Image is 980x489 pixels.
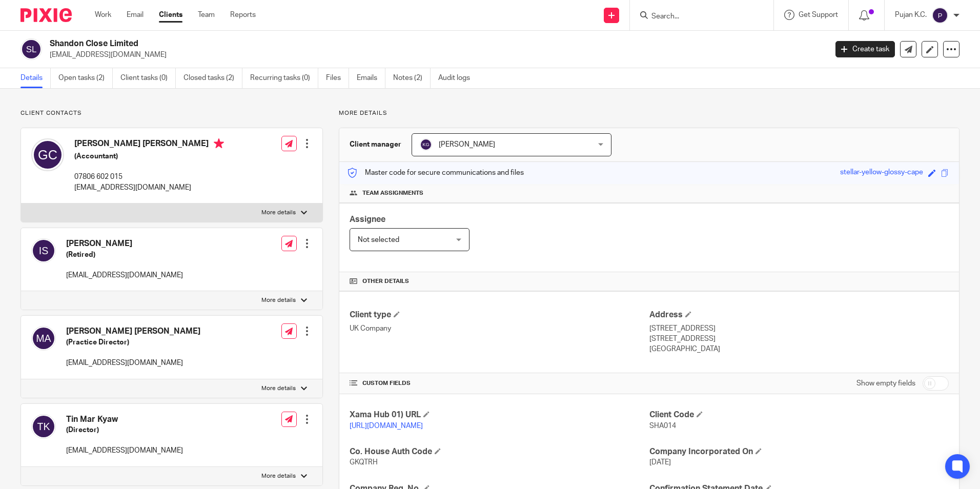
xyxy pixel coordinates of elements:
[799,11,838,18] span: Get Support
[649,344,949,354] p: [GEOGRAPHIC_DATA]
[439,141,495,148] span: [PERSON_NAME]
[835,41,895,57] a: Create task
[261,209,296,217] p: More details
[66,326,200,337] h4: [PERSON_NAME] [PERSON_NAME]
[350,139,401,150] h3: Client manager
[650,12,743,22] input: Search
[31,138,64,171] img: svg%3E
[438,68,478,88] a: Audit logs
[350,215,385,223] span: Assignee
[250,68,318,88] a: Recurring tasks (0)
[350,446,649,457] h4: Co. House Auth Code
[31,414,56,439] img: svg%3E
[350,459,378,466] span: GKQTRH
[393,68,431,88] a: Notes (2)
[347,168,524,178] p: Master code for secure communications and files
[326,68,349,88] a: Files
[31,238,56,263] img: svg%3E
[649,323,949,334] p: [STREET_ADDRESS]
[127,10,144,20] a: Email
[420,138,432,151] img: svg%3E
[261,472,296,480] p: More details
[66,238,183,249] h4: [PERSON_NAME]
[66,250,183,260] h5: (Retired)
[58,68,113,88] a: Open tasks (2)
[932,7,948,24] img: svg%3E
[350,410,649,420] h4: Xama Hub 01) URL
[350,310,649,320] h4: Client type
[649,422,676,430] span: SHA014
[198,10,215,20] a: Team
[66,414,183,425] h4: Tin Mar Kyaw
[66,445,183,456] p: [EMAIL_ADDRESS][DOMAIN_NAME]
[261,296,296,304] p: More details
[649,310,949,320] h4: Address
[895,10,927,20] p: Pujan K.C.
[74,182,224,193] p: [EMAIL_ADDRESS][DOMAIN_NAME]
[74,138,224,151] h4: [PERSON_NAME] [PERSON_NAME]
[856,378,915,389] label: Show empty fields
[261,384,296,393] p: More details
[120,68,176,88] a: Client tasks (0)
[183,68,242,88] a: Closed tasks (2)
[21,8,72,22] img: Pixie
[214,138,224,149] i: Primary
[21,68,51,88] a: Details
[362,277,409,286] span: Other details
[31,326,56,351] img: svg%3E
[66,270,183,280] p: [EMAIL_ADDRESS][DOMAIN_NAME]
[230,10,256,20] a: Reports
[357,68,385,88] a: Emails
[159,10,182,20] a: Clients
[649,446,949,457] h4: Company Incorporated On
[66,358,200,368] p: [EMAIL_ADDRESS][DOMAIN_NAME]
[66,337,200,348] h5: (Practice Director)
[649,334,949,344] p: [STREET_ADDRESS]
[21,109,323,117] p: Client contacts
[95,10,111,20] a: Work
[74,151,224,161] h5: (Accountant)
[649,459,671,466] span: [DATE]
[350,379,649,388] h4: CUSTOM FIELDS
[74,172,224,182] p: 07806 602 015
[649,410,949,420] h4: Client Code
[50,50,820,60] p: [EMAIL_ADDRESS][DOMAIN_NAME]
[21,38,42,60] img: svg%3E
[350,323,649,334] p: UK Company
[350,422,423,430] a: [URL][DOMAIN_NAME]
[362,189,423,197] span: Team assignments
[840,167,923,179] div: stellar-yellow-glossy-cape
[358,236,399,243] span: Not selected
[50,38,666,49] h2: Shandon Close Limited
[339,109,959,117] p: More details
[66,425,183,435] h5: (Director)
